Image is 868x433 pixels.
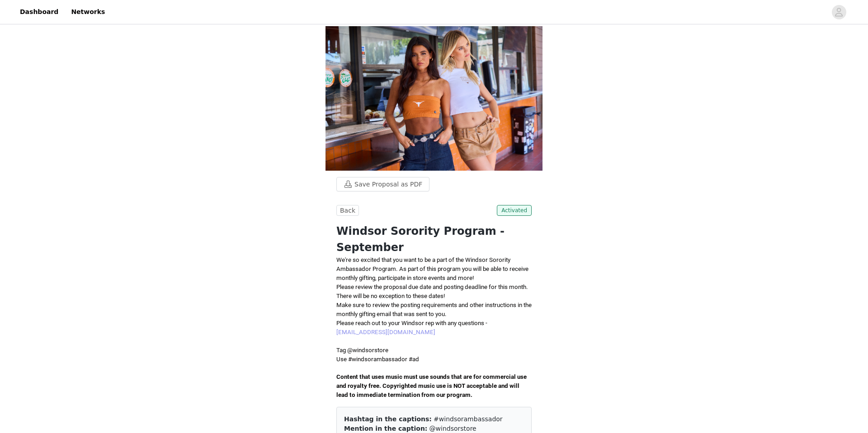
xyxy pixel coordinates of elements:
h1: Windsor Sorority Program - September [336,223,532,256]
span: Activated [497,205,532,216]
span: Please review the proposal due date and posting deadline for this month. There will be no excepti... [336,284,528,299]
img: campaign image [325,26,542,171]
span: Hashtag in the captions: [344,415,432,423]
span: Content that uses music must use sounds that are for commercial use and royalty free. Copyrighted... [336,373,528,398]
div: avatar [835,5,843,19]
span: Make sure to review the posting requirements and other instructions in the monthly gifting email ... [336,302,532,317]
a: Networks [66,2,110,22]
span: Please reach out to your Windsor rep with any questions - [336,320,487,335]
a: [EMAIL_ADDRESS][DOMAIN_NAME] [336,329,435,335]
span: @windsorstore [429,425,476,432]
button: Save Proposal as PDF [336,177,429,191]
a: Dashboard [14,2,64,22]
span: Mention in the caption: [344,425,427,432]
span: Use #windsorambassador #ad [336,356,419,363]
button: Back [336,205,359,216]
span: We're so excited that you want to be a part of the Windsor Sorority Ambassador Program. As part o... [336,256,528,281]
span: Tag @windsorstore [336,347,388,354]
span: #windsorambassador [434,415,503,423]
